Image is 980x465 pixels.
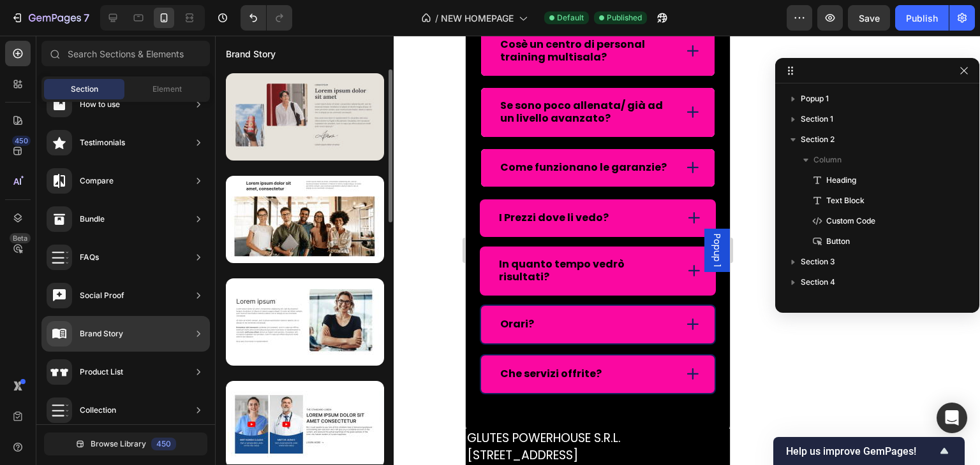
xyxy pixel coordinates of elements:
button: Publish [895,5,949,31]
iframe: Design area [466,36,730,465]
div: Testimonials [80,136,125,149]
span: NEW HOMEPAGE [441,11,514,25]
p: 7 [84,10,89,25]
span: Default [557,12,584,24]
div: Brand Story [80,327,123,340]
div: Publish [906,11,938,25]
div: Social Proof [80,289,124,302]
span: Text Block [826,194,865,207]
span: Column [813,154,842,166]
div: How to use [80,98,120,111]
span: Button [826,235,850,248]
input: Search Sections & Elements [41,41,210,66]
div: Product List [80,366,123,378]
div: Open Intercom Messenger [937,403,967,433]
span: Browse Library [91,438,146,450]
div: Beta [10,233,31,243]
span: Save [859,13,880,24]
span: Element [152,83,182,95]
span: Custom Code [826,215,875,227]
div: Undo/Redo [241,5,292,31]
span: Help us improve GemPages! [786,445,937,457]
span: Section 4 [801,276,835,289]
button: 7 [5,5,95,31]
span: Popup 1 [801,92,829,105]
span: Section 3 [801,255,835,268]
span: P.IVA 04216940363 [1,428,113,445]
div: Compare [80,175,114,187]
div: 450 [151,438,176,450]
div: Collection [80,404,116,417]
button: Browse Library450 [44,433,207,455]
span: Published [607,12,642,24]
span: Section 2 [801,133,835,146]
button: Save [848,5,890,31]
span: Heading [826,174,856,187]
div: FAQs [80,251,99,264]
div: Bundle [80,213,105,225]
div: 450 [12,136,31,146]
span: Section 5 [801,296,835,309]
span: / [435,11,438,25]
span: Section [71,83,98,95]
span: Section 1 [801,113,833,125]
button: Show survey - Help us improve GemPages! [786,443,952,459]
